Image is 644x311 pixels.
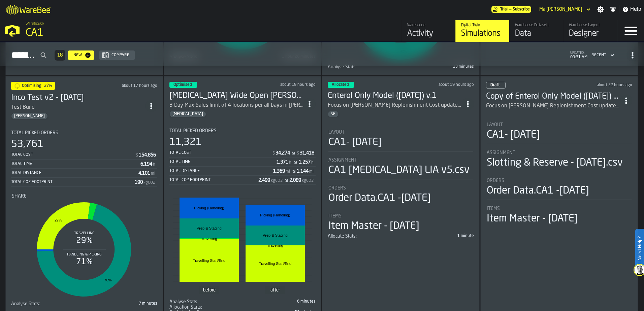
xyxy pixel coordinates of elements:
[153,162,155,167] span: h
[619,5,644,13] label: button-toggle-Help
[151,171,155,176] span: mi
[12,194,157,300] div: stat-Share
[487,185,589,197] div: Order Data.CA1 -[DATE]
[636,230,643,267] label: Need Help?
[169,128,316,134] div: Title
[328,234,399,239] div: Title
[11,301,157,307] div: stat-Analyse Stats:
[491,6,531,13] div: Menu Subscription
[328,130,345,135] span: Layout
[415,82,474,87] div: Updated: 9/30/2025, 2:43:23 PM Created: 9/30/2025, 10:37:26 AM
[86,301,157,306] div: 7 minutes
[402,234,474,238] div: 1 minute
[309,169,314,174] span: mi
[328,158,357,163] span: Assignment
[169,299,241,305] div: Title
[486,115,632,226] section: card-SimulationDashboardCard-draft
[515,23,558,28] div: Warehouse Datasets
[486,91,620,102] div: Copy of Enterol Only Model (Aug/25) v.1
[486,102,620,110] div: Focus on EA-EC Replenishment Cost update Only Enterol Aisles and SKUs
[537,5,592,13] div: DropdownMenuValue-Ma Arzelle Nocete
[607,6,619,13] label: button-toggle-Notifications
[169,136,202,148] div: 11,321
[135,180,143,185] div: Stat Value
[539,7,582,12] div: DropdownMenuValue-Ma Arzelle Nocete
[500,7,508,12] span: Trial
[569,28,612,39] div: Designer
[509,20,563,42] a: link-to-/wh/i/76e2a128-1b54-4d66-80d4-05ae4c277723/data
[328,136,382,148] div: CA1- [DATE]
[139,152,156,158] div: Stat Value
[169,101,303,109] div: 3 Day Max Sales limit of 4 locations per all bays in [PERSON_NAME]
[486,102,620,110] div: Focus on [PERSON_NAME] Replenishment Cost update Only Enterol Aisles and SKUs
[328,192,431,204] div: Order Data.CA1 -[DATE]
[487,122,632,128] div: Title
[11,130,58,136] span: Total Picked Orders
[169,160,277,164] div: Total Time
[332,83,349,87] span: Allocated
[26,22,44,26] span: Warehouse
[328,213,473,232] div: stat-Items
[401,20,455,42] a: link-to-/wh/i/76e2a128-1b54-4d66-80d4-05ae4c277723/feed/
[328,213,342,219] span: Items
[487,178,632,183] div: Title
[407,28,450,39] div: Activity
[486,91,620,102] h3: Copy of Enterol Only Model ([DATE]) v.1
[328,64,399,70] div: Title
[513,7,530,12] span: Subscribe
[169,128,217,134] span: Total Picked Orders
[99,50,135,60] button: button-Compare
[52,50,68,61] div: ButtonLoadMore-Load More-Prev-First-Last
[486,82,506,89] div: status-0 2
[273,169,285,174] div: Stat Value
[11,301,83,307] div: Title
[299,160,311,165] div: Stat Value
[107,83,157,88] div: Updated: 9/30/2025, 4:15:20 PM Created: 9/30/2025, 3:24:17 PM
[591,53,606,58] div: DropdownMenuValue-4
[487,178,632,200] div: stat-Orders
[11,93,145,103] div: Inco Test v2 - 9.30.25
[328,101,462,109] div: Focus on EA-EC Replenishment Cost update Only Enterol Aisles and SKUs
[311,160,314,165] span: h
[328,220,419,232] div: Item Master - [DATE]
[461,28,504,39] div: Simulations
[487,122,503,128] span: Layout
[11,162,140,166] div: Total Time
[328,158,473,163] div: Title
[11,93,145,103] h3: Inco Test v2 - [DATE]
[276,150,290,156] div: Stat Value
[71,53,85,58] div: New
[143,180,155,185] span: kgCO2
[407,23,450,28] div: Warehouse
[138,171,150,176] div: Stat Value
[169,305,202,310] span: Allocation Stats:
[270,288,280,292] text: after
[169,91,303,101] h3: [MEDICAL_DATA] Wide Open [PERSON_NAME]
[136,153,138,158] span: $
[297,151,299,156] span: $
[328,64,474,70] div: stat-Analyse Stats:
[12,194,157,199] div: Title
[258,178,270,183] div: Stat Value
[11,180,135,184] div: Total CO2 Footprint
[487,129,540,141] div: CA1- [DATE]
[328,185,473,191] div: Title
[109,53,132,58] div: Compare
[563,20,617,42] a: link-to-/wh/i/76e2a128-1b54-4d66-80d4-05ae4c277723/designer
[328,234,357,239] span: Allocate Stats:
[11,138,43,150] div: 53,761
[487,206,632,225] div: stat-Items
[286,169,290,174] span: mi
[12,194,27,199] span: Share
[509,7,511,12] span: —
[11,130,157,187] div: stat-Total Picked Orders
[11,152,135,157] div: Total Cost
[328,91,462,101] h3: Enterol Only Model ([DATE]) v.1
[44,84,52,88] span: 27%
[455,20,509,42] a: link-to-/wh/i/76e2a128-1b54-4d66-80d4-05ae4c277723/simulations
[277,160,288,165] div: Stat Value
